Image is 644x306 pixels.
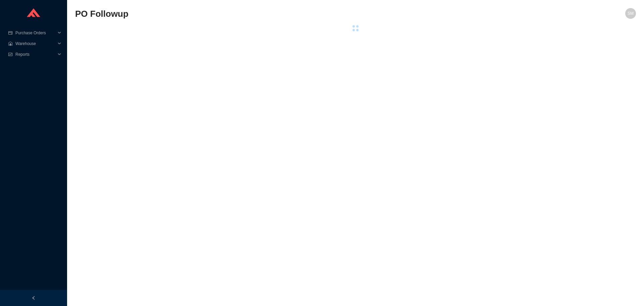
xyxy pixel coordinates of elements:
[15,28,56,38] span: Purchase Orders
[8,52,13,56] span: fund
[75,8,496,20] h2: PO Followup
[15,38,56,49] span: Warehouse
[15,49,56,60] span: Reports
[628,8,634,19] span: SM
[8,31,13,35] span: credit-card
[32,296,36,300] span: left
